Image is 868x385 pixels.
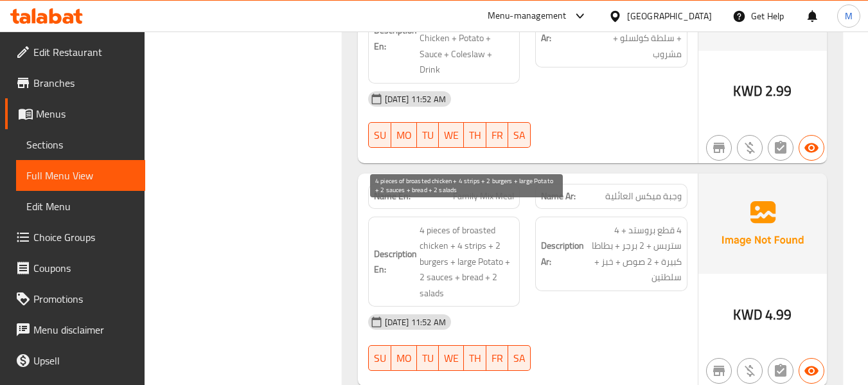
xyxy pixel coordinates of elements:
[464,345,486,371] button: TH
[5,283,145,314] a: Promotions
[5,222,145,253] a: Choice Groups
[5,37,145,67] a: Edit Restaurant
[464,122,486,148] button: TH
[417,122,439,148] button: TU
[453,190,514,203] span: Family Mix Meal
[391,345,417,371] button: MO
[486,122,508,148] button: FR
[380,93,451,105] span: [DATE] 11:52 AM
[492,349,503,368] span: FR
[541,15,584,46] strong: Description Ar:
[765,78,792,103] span: 2.99
[513,126,526,145] span: SA
[541,238,584,269] strong: Description Ar:
[422,349,434,368] span: TU
[627,9,712,23] div: [GEOGRAPHIC_DATA]
[374,349,386,368] span: SU
[513,349,526,368] span: SA
[469,349,481,368] span: TH
[492,126,503,145] span: FR
[469,126,481,145] span: TH
[374,22,417,54] strong: Description En:
[422,126,434,145] span: TU
[374,190,411,203] strong: Name En:
[33,353,135,368] span: Upsell
[845,9,853,23] span: M
[5,98,145,129] a: Menus
[26,137,135,152] span: Sections
[541,190,576,203] strong: Name Ar:
[26,199,135,214] span: Edit Menu
[5,253,145,283] a: Coupons
[587,222,682,285] span: 4 قطع بروستد + 4 ستربس + 2 برجر + بطاطا كبيرة + 2 صوص + خبز + سلطتين
[765,302,792,327] span: 4.99
[799,135,824,161] button: Available
[733,302,762,327] span: KWD
[768,135,793,161] button: Not has choices
[706,135,732,161] button: Not branch specific item
[16,191,145,222] a: Edit Menu
[444,126,459,145] span: WE
[396,126,412,145] span: MO
[368,122,391,148] button: SU
[26,168,135,183] span: Full Menu View
[5,67,145,98] a: Branches
[16,129,145,160] a: Sections
[33,260,135,276] span: Coupons
[5,345,145,376] a: Upsell
[605,190,682,203] span: وجبة ميكس العائلية
[420,222,515,301] span: 4 pieces of broasted chicken + 4 strips + 2 burgers + large Potato + 2 sauces + bread + 2 salads
[486,345,508,371] button: FR
[488,8,567,24] div: Menu-management
[799,358,824,384] button: Available
[508,345,531,371] button: SA
[733,78,762,103] span: KWD
[768,358,793,384] button: Not has choices
[5,314,145,345] a: Menu disclaimer
[396,349,412,368] span: MO
[439,345,464,371] button: WE
[16,160,145,191] a: Full Menu View
[33,322,135,337] span: Menu disclaimer
[737,358,763,384] button: Purchased item
[36,106,135,121] span: Menus
[444,349,459,368] span: WE
[391,122,417,148] button: MO
[33,229,135,245] span: Choice Groups
[368,345,391,371] button: SU
[706,358,732,384] button: Not branch specific item
[417,345,439,371] button: TU
[33,291,135,307] span: Promotions
[374,246,417,278] strong: Description En:
[380,316,451,328] span: [DATE] 11:52 AM
[508,122,531,148] button: SA
[439,122,464,148] button: WE
[33,75,135,91] span: Branches
[698,174,827,274] img: Ae5nvW7+0k+MAAAAAElFTkSuQmCC
[33,44,135,60] span: Edit Restaurant
[374,126,386,145] span: SU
